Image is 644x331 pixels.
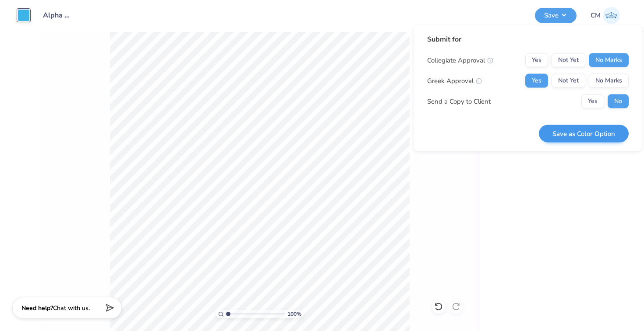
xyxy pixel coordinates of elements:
[427,34,629,45] div: Submit for
[53,304,90,312] span: Chat with us.
[427,96,491,106] div: Send a Copy to Client
[427,55,493,65] div: Collegiate Approval
[525,53,548,67] button: Yes
[608,94,629,108] button: No
[525,74,548,88] button: Yes
[552,53,585,67] button: Not Yet
[591,10,601,21] span: CM
[535,8,577,23] button: Save
[589,74,629,88] button: No Marks
[427,76,482,86] div: Greek Approval
[589,53,629,67] button: No Marks
[539,125,629,143] button: Save as Color Option
[591,7,620,24] a: CM
[581,94,604,108] button: Yes
[36,7,79,24] input: Untitled Design
[552,74,585,88] button: Not Yet
[21,304,53,312] strong: Need help?
[287,310,301,318] span: 100 %
[603,7,620,24] img: Chloe Murlin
